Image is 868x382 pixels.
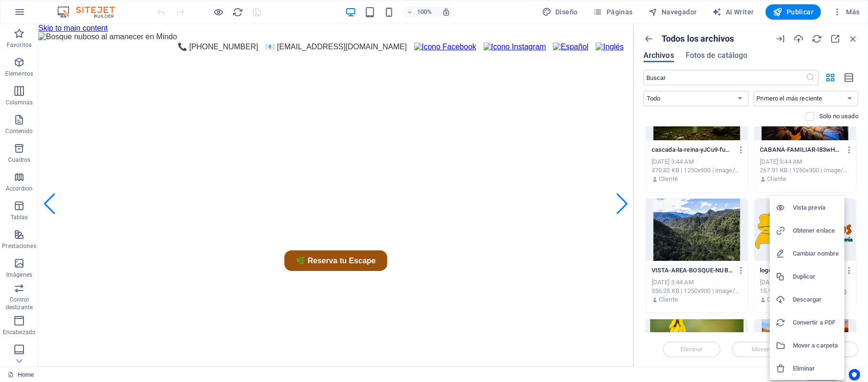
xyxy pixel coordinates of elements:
[793,317,839,328] h6: Convertir a PDF
[793,294,839,305] h6: Descargar
[793,248,839,259] h6: Cambiar nombre
[793,271,839,282] h6: Duplicar
[793,340,839,351] h6: Mover a carpeta
[793,363,839,374] h6: Eliminar
[793,225,839,236] h6: Obtener enlace
[793,202,839,213] h6: Vista previa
